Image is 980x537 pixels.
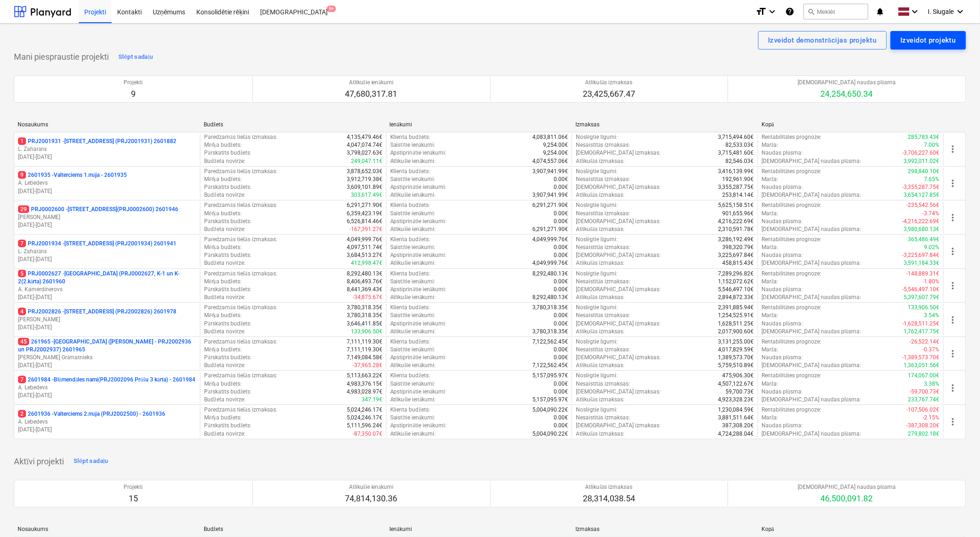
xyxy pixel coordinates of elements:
[762,346,779,354] p: Marža :
[18,410,196,434] div: 22601936 -Valterciems 2.māja (PRJ2002500) - 2601936A. Lebedevs[DATE]-[DATE]
[18,392,196,400] p: [DATE] - [DATE]
[583,88,635,100] p: 23,425,667.47
[18,270,26,277] span: 5
[576,346,630,354] p: Nesaistītās izmaksas :
[532,225,568,233] p: 6,291,271.90€
[204,278,242,286] p: Mērķa budžets :
[948,178,959,189] span: more_vert
[18,179,196,187] p: A. Lebedevs
[18,270,196,286] p: PRJ0002627 - [GEOGRAPHIC_DATA] (PRJ0002627, K-1 un K-2(2.kārta) 2601960
[204,312,242,319] p: Mērķa budžets :
[353,293,382,301] p: -34,875.67€
[532,259,568,267] p: 4,049,999.76€
[350,225,382,233] p: -167,391.27€
[18,362,196,369] p: [DATE] - [DATE]
[390,201,430,209] p: Klienta budžets :
[762,157,861,165] p: [DEMOGRAPHIC_DATA] naudas plūsma :
[891,31,966,50] button: Izveidot projektu
[204,149,251,157] p: Pārskatīts budžets :
[390,149,447,157] p: Apstiprinātie ienākumi :
[554,175,568,183] p: 0.00€
[390,191,436,199] p: Atlikušie ienākumi :
[762,168,822,175] p: Rentabilitātes prognoze :
[576,236,618,244] p: Noslēgtie līgumi :
[204,175,242,183] p: Mērķa budžets :
[532,191,568,199] p: 3,907,941.99€
[804,4,868,19] button: Meklēt
[576,312,630,319] p: Nesaistītās izmaksas :
[204,259,245,267] p: Budžeta novirze :
[390,141,436,149] p: Saistītie ienākumi :
[908,304,940,312] p: 133,906.50€
[934,493,980,537] iframe: Chat Widget
[18,153,196,161] p: [DATE] - [DATE]
[554,251,568,259] p: 0.00€
[904,293,940,301] p: 5,397,607.79€
[762,259,861,267] p: [DEMOGRAPHIC_DATA] naudas plūsma :
[955,6,966,17] i: keyboard_arrow_down
[718,320,754,328] p: 1,628,511.25€
[718,183,754,191] p: 3,355,287.75€
[204,293,245,301] p: Budžeta novirze :
[390,168,430,175] p: Klienta budžets :
[347,236,382,244] p: 4,049,999.76€
[718,286,754,293] p: 5,546,497.10€
[762,293,861,301] p: [DEMOGRAPHIC_DATA] naudas plūsma :
[904,191,940,199] p: 3,654,127.85€
[390,320,447,328] p: Apstiprinātie ienākumi :
[18,418,196,426] p: A. Lebedevs
[18,338,196,370] div: 45261965 -[GEOGRAPHIC_DATA] ([PERSON_NAME] - PRJ2002936 un PRJ2002937) 2601965[PERSON_NAME] Grāma...
[910,6,921,17] i: keyboard_arrow_down
[18,187,196,195] p: [DATE] - [DATE]
[554,278,568,286] p: 0.00€
[347,133,382,141] p: 4,135,479.46€
[204,225,245,233] p: Budžeta novirze :
[204,168,277,175] p: Paredzamās tiešās izmaksas :
[347,251,382,259] p: 3,684,513.27€
[327,6,336,12] span: 9+
[785,6,794,17] i: Zināšanu pamats
[903,286,940,293] p: -5,546,497.10€
[576,168,618,175] p: Noslēgtie līgumi :
[907,270,940,278] p: -148,889.31€
[904,259,940,267] p: 3,591,184.33€
[18,145,196,153] p: L. Zaharāns
[18,240,176,248] p: PRJ2001934 - [STREET_ADDRESS] (PRJ2001934) 2601941
[762,141,779,149] p: Marža :
[726,141,754,149] p: 82,533.03€
[18,213,196,221] p: [PERSON_NAME]
[532,133,568,141] p: 4,083,811.06€
[948,144,959,155] span: more_vert
[18,137,26,145] span: 1
[576,149,661,157] p: [DEMOGRAPHIC_DATA] izmaksas :
[204,121,382,128] div: Budžets
[718,338,754,346] p: 3,131,255.00€
[390,312,436,319] p: Saistītie ienākumi :
[762,304,822,312] p: Rentabilitātes prognoze :
[723,175,754,183] p: 192,961.90€
[762,210,779,218] p: Marža :
[351,259,382,267] p: 412,998.47€
[576,270,618,278] p: Noslēgtie līgumi :
[762,133,822,141] p: Rentabilitātes prognoze :
[532,338,568,346] p: 7,122,562.45€
[924,175,940,183] p: 7.65%
[390,236,430,244] p: Klienta budžets :
[576,157,624,165] p: Atlikušās izmaksas :
[18,316,196,324] p: [PERSON_NAME]
[532,236,568,244] p: 4,049,999.76€
[718,201,754,209] p: 5,625,158.51€
[347,338,382,346] p: 7,111,119.30€
[576,218,661,225] p: [DEMOGRAPHIC_DATA] izmaksas :
[718,218,754,225] p: 4,216,222.69€
[908,236,940,244] p: 365,486.49€
[204,286,251,293] p: Pārskatīts budžets :
[18,171,26,179] span: 9
[351,328,382,336] p: 133,906.50€
[924,312,940,319] p: 3.54%
[718,225,754,233] p: 2,310,591.78€
[924,141,940,149] p: 7.00%
[576,183,661,191] p: [DEMOGRAPHIC_DATA] izmaksas :
[390,278,436,286] p: Saistītie ienākumi :
[924,244,940,251] p: 9.02%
